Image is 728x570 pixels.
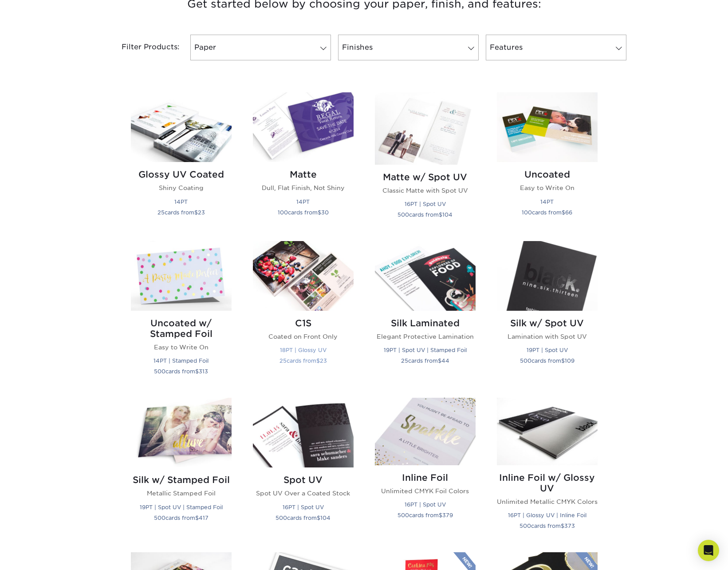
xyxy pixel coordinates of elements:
[253,398,354,542] a: Spot UV Postcards Spot UV Spot UV Over a Coated Stock 16PT | Spot UV 500cards from$104
[131,489,232,498] p: Metallic Stamped Foil
[564,522,575,529] span: 373
[561,357,565,364] span: $
[522,209,532,216] span: 100
[199,515,209,521] span: 417
[131,398,232,542] a: Silk w/ Stamped Foil Postcards Silk w/ Stamped Foil Metallic Stamped Foil 19PT | Spot UV | Stampe...
[497,92,598,162] img: Uncoated Postcards
[154,368,208,375] small: cards from
[153,357,209,364] small: 14PT | Stamped Foil
[131,475,232,485] h2: Silk w/ Stamped Foil
[405,501,446,508] small: 16PT | Spot UV
[278,209,329,216] small: cards from
[279,357,327,364] small: cards from
[397,512,409,519] span: 500
[131,92,232,162] img: Glossy UV Coated Postcards
[140,504,223,511] small: 19PT | Spot UV | Stamped Foil
[375,241,476,387] a: Silk Laminated Postcards Silk Laminated Elegant Protective Lamination 19PT | Spot UV | Stamped Fo...
[131,183,232,192] p: Shiny Coating
[405,201,446,207] small: 16PT | Spot UV
[375,92,476,230] a: Matte w/ Spot UV Postcards Matte w/ Spot UV Classic Matte with Spot UV 16PT | Spot UV 500cards fr...
[253,169,354,180] h2: Matte
[375,398,476,465] img: Inline Foil Postcards
[397,211,409,218] span: 500
[253,92,354,162] img: Matte Postcards
[497,92,598,230] a: Uncoated Postcards Uncoated Easy to Write On 14PT 100cards from$66
[497,472,598,494] h2: Inline Foil w/ Glossy UV
[497,241,598,387] a: Silk w/ Spot UV Postcards Silk w/ Spot UV Lamination with Spot UV 19PT | Spot UV 500cards from$109
[278,209,288,216] span: 100
[253,241,354,311] img: C1S Postcards
[253,489,354,498] p: Spot UV Over a Coated Stock
[497,169,598,180] h2: Uncoated
[375,241,476,311] img: Silk Laminated Postcards
[131,241,232,311] img: Uncoated w/ Stamped Foil Postcards
[317,515,320,521] span: $
[198,209,205,216] span: 23
[280,347,327,353] small: 18PT | Glossy UV
[195,368,199,375] span: $
[174,198,188,205] small: 14PT
[154,368,165,375] span: 500
[497,332,598,341] p: Lamination with Spot UV
[131,241,232,387] a: Uncoated w/ Stamped Foil Postcards Uncoated w/ Stamped Foil Easy to Write On 14PT | Stamped Foil ...
[520,357,575,364] small: cards from
[253,183,354,192] p: Dull, Flat Finish, Not Shiny
[401,357,449,364] small: cards from
[283,504,324,511] small: 16PT | Spot UV
[375,332,476,341] p: Elegant Protective Lamination
[439,512,442,519] span: $
[296,198,310,205] small: 14PT
[442,512,453,519] span: 379
[131,169,232,180] h2: Glossy UV Coated
[318,209,321,216] span: $
[441,357,449,364] span: 44
[497,183,598,192] p: Easy to Write On
[442,211,453,218] span: 104
[522,209,572,216] small: cards from
[131,92,232,230] a: Glossy UV Coated Postcards Glossy UV Coated Shiny Coating 14PT 25cards from$23
[508,512,586,519] small: 16PT | Glossy UV | Inline Foil
[320,357,327,364] span: 23
[253,241,354,387] a: C1S Postcards C1S Coated on Front Only 18PT | Glossy UV 25cards from$23
[253,475,354,485] h2: Spot UV
[279,357,287,364] span: 25
[375,487,476,495] p: Unlimited CMYK Foil Colors
[98,35,187,60] div: Filter Products:
[397,512,453,519] small: cards from
[157,209,205,216] small: cards from
[275,515,331,521] small: cards from
[253,92,354,230] a: Matte Postcards Matte Dull, Flat Finish, Not Shiny 14PT 100cards from$30
[519,522,575,529] small: cards from
[321,209,329,216] span: 30
[375,318,476,329] h2: Silk Laminated
[540,198,554,205] small: 14PT
[401,357,408,364] span: 25
[497,241,598,311] img: Silk w/ Spot UV Postcards
[195,515,199,521] span: $
[131,318,232,339] h2: Uncoated w/ Stamped Foil
[157,209,165,216] span: 25
[497,398,598,465] img: Inline Foil w/ Glossy UV Postcards
[194,209,198,216] span: $
[316,357,320,364] span: $
[384,347,467,353] small: 19PT | Spot UV | Stamped Foil
[190,35,331,60] a: Paper
[519,522,531,529] span: 500
[131,398,232,467] img: Silk w/ Stamped Foil Postcards
[154,515,209,521] small: cards from
[562,209,565,216] span: $
[131,343,232,352] p: Easy to Write On
[439,211,442,218] span: $
[375,472,476,483] h2: Inline Foil
[497,398,598,542] a: Inline Foil w/ Glossy UV Postcards Inline Foil w/ Glossy UV Unlimited Metallic CMYK Colors 16PT |...
[338,35,479,60] a: Finishes
[375,92,476,164] img: Matte w/ Spot UV Postcards
[486,35,626,60] a: Features
[320,515,331,521] span: 104
[497,318,598,329] h2: Silk w/ Spot UV
[275,515,287,521] span: 500
[438,357,441,364] span: $
[199,368,208,375] span: 313
[561,522,564,529] span: $
[375,398,476,542] a: Inline Foil Postcards Inline Foil Unlimited CMYK Foil Colors 16PT | Spot UV 500cards from$379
